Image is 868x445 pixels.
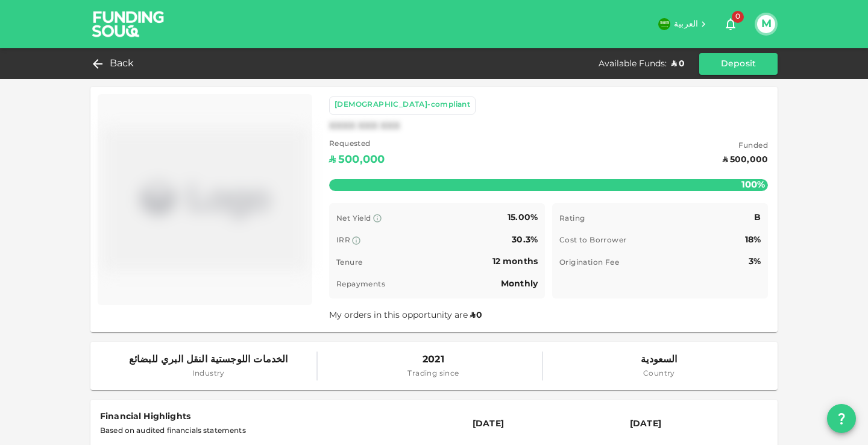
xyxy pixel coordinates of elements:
[658,18,670,30] img: flag-sa.b9a346574cdc8950dd34b50780441f57.svg
[827,404,856,433] button: question
[476,311,482,320] span: 0
[407,368,459,380] span: Trading since
[559,215,585,222] span: Rating
[732,11,744,23] span: 0
[407,352,459,368] span: 2021
[599,58,667,70] div: Available Funds :
[745,236,761,244] span: 18%
[129,368,288,380] span: Industry
[335,99,470,112] div: [DEMOGRAPHIC_DATA]-compliant
[757,15,775,33] button: M
[501,280,538,288] span: Monthly
[508,213,538,222] span: 15.00%
[100,424,453,438] div: Based on audited financials statements
[336,237,350,244] span: IRR
[671,58,685,70] div: ʢ 0
[129,352,288,368] span: الخدمات اللوجستية النقل البري للبضائع
[641,368,677,380] span: Country
[512,236,538,244] span: 30.3%
[470,311,475,320] span: ʢ
[699,53,778,75] button: Deposit
[329,311,483,320] span: My orders in this opportunity are
[329,119,400,134] div: XXXX XXX XXX
[336,215,371,222] span: Net Yield
[754,213,761,222] span: B
[100,409,453,424] div: Financial Highlights
[336,259,362,267] span: Tenure
[110,55,134,72] span: Back
[749,257,761,266] span: 3%
[102,99,307,300] img: Marketplace Logo
[641,352,677,368] span: السعودية
[492,257,538,266] span: 12 months
[723,140,768,153] span: Funded
[674,20,698,28] span: العربية
[719,12,743,36] button: 0
[559,259,619,267] span: Origination Fee
[559,237,626,244] span: Cost to Borrower
[336,281,385,288] span: Repayments
[329,139,385,151] span: Requested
